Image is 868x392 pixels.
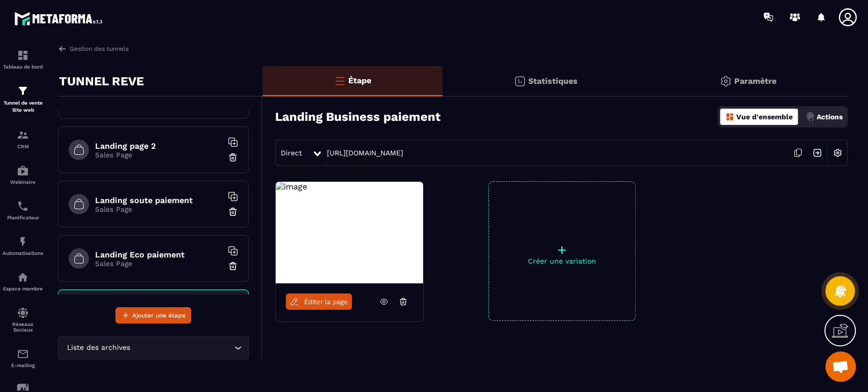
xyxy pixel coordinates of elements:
[95,205,222,213] p: Sales Page
[807,143,827,162] img: arrow-next.bcc2205e.svg
[3,42,43,77] a: formationformationTableau de bord
[3,228,43,264] a: automationsautomationsAutomatisations
[3,100,43,114] p: Tunnel de vente Site web
[514,75,526,87] img: stats.20deebd0.svg
[734,76,776,86] p: Paramètre
[276,182,307,191] img: image
[228,207,238,217] img: trash
[14,9,106,28] img: logo
[736,113,793,121] p: Vue d'ensemble
[95,259,222,268] p: Sales Page
[95,141,222,151] h6: Landing page 2
[132,342,232,353] input: Search for option
[3,77,43,121] a: formationformationTunnel de vente Site web
[489,243,635,257] p: +
[281,149,302,157] span: Direct
[720,75,732,87] img: setting-gr.5f69749f.svg
[132,310,186,320] span: Ajouter une étape
[58,44,67,53] img: arrow
[95,151,222,159] p: Sales Page
[115,307,191,323] button: Ajouter une étape
[17,165,29,177] img: automations
[3,121,43,157] a: formationformationCRM
[228,152,238,162] img: trash
[3,340,43,376] a: emailemailE-mailing
[334,75,346,87] img: bars-o.4a397970.svg
[327,149,403,157] a: [URL][DOMAIN_NAME]
[3,157,43,192] a: automationsautomationsWebinaire
[3,144,43,149] p: CRM
[59,71,144,91] p: TUNNEL REVE
[17,307,29,319] img: social-network
[3,192,43,228] a: schedulerschedulerPlanificateur
[17,348,29,360] img: email
[17,129,29,141] img: formation
[17,271,29,283] img: automations
[3,299,43,340] a: social-networksocial-networkRéseaux Sociaux
[17,200,29,212] img: scheduler
[348,76,371,85] p: Étape
[3,264,43,299] a: automationsautomationsEspace membre
[3,321,43,333] p: Réseaux Sociaux
[805,112,815,121] img: actions.d6e523a2.png
[528,76,578,86] p: Statistiques
[95,250,222,259] h6: Landing Eco paiement
[17,236,29,248] img: automations
[3,215,43,220] p: Planificateur
[3,250,43,256] p: Automatisations
[58,336,249,360] div: Search for option
[58,44,129,53] a: Gestion des tunnels
[489,257,635,265] p: Créer une variation
[95,195,222,205] h6: Landing soute paiement
[228,261,238,271] img: trash
[725,112,734,121] img: dashboard-orange.40269519.svg
[3,179,43,185] p: Webinaire
[17,85,29,97] img: formation
[286,293,352,310] a: Éditer la page
[17,49,29,61] img: formation
[3,286,43,291] p: Espace membre
[275,110,440,124] h3: Landing Business paiement
[3,64,43,70] p: Tableau de bord
[3,363,43,368] p: E-mailing
[828,143,847,162] img: setting-w.858f3a88.svg
[825,351,856,382] div: Ouvrir le chat
[817,113,843,121] p: Actions
[304,298,348,306] span: Éditer la page
[65,342,132,353] span: Liste des archives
